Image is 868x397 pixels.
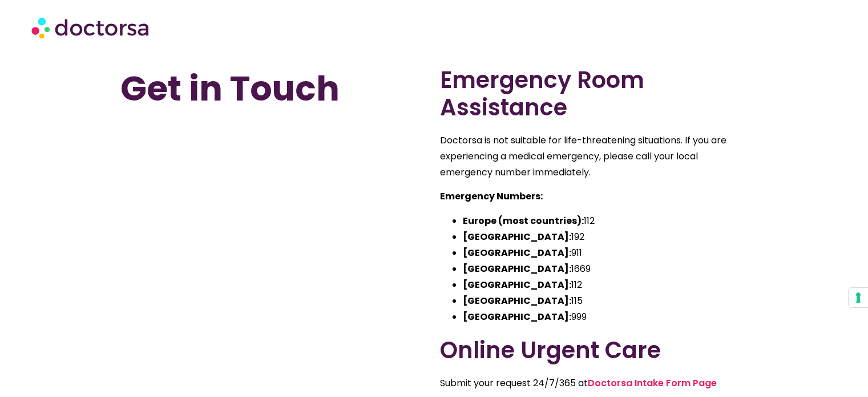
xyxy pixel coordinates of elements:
[463,277,748,293] li: 112
[120,66,429,111] h1: Get in Touch
[440,336,748,364] h2: Online Urgent Care
[463,230,571,243] strong: [GEOGRAPHIC_DATA]:
[463,213,748,229] li: 112
[440,190,543,203] strong: Emergency Numbers:
[463,229,748,245] li: 192
[588,376,717,390] a: Doctorsa Intake Form Page
[463,261,748,277] li: 1669
[849,288,868,307] button: Your consent preferences for tracking technologies
[440,133,748,181] p: Doctorsa is not suitable for life-threatening situations. If you are experiencing a medical emerg...
[463,310,571,323] strong: [GEOGRAPHIC_DATA]:
[463,245,748,261] li: 911
[463,278,571,291] strong: [GEOGRAPHIC_DATA]:
[440,66,748,121] h2: Emergency Room Assistance
[463,309,748,325] li: 999
[463,246,571,259] strong: [GEOGRAPHIC_DATA]:
[463,262,571,275] strong: [GEOGRAPHIC_DATA]:
[440,375,748,391] p: Submit your request 24/7/365 at
[463,214,584,227] strong: Europe (most countries):
[463,293,748,309] li: 115
[463,294,571,307] strong: [GEOGRAPHIC_DATA]:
